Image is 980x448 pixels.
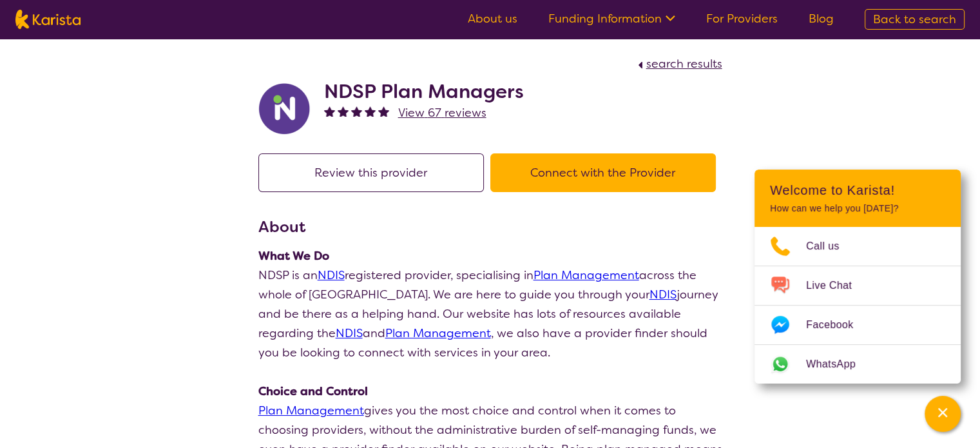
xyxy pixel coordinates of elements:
a: NDIS [318,268,345,283]
button: Channel Menu [925,396,961,432]
a: Plan Management [258,403,364,418]
a: Plan Management [533,268,639,283]
a: NDIS [649,287,677,302]
a: View 67 reviews [398,103,486,122]
a: About us [468,11,517,26]
p: How can we help you [DATE]? [770,203,945,214]
strong: Choice and Control [258,384,368,399]
span: Live Chat [806,276,867,295]
img: fullstar [324,106,335,117]
a: Blog [809,11,834,26]
div: Channel Menu [754,170,961,384]
a: Web link opens in a new tab. [754,345,961,384]
a: Funding Information [548,11,675,26]
img: Karista logo [15,10,81,29]
ul: Choose channel [754,227,961,384]
a: For Providers [706,11,778,26]
span: search results [646,56,722,72]
span: Back to search [873,12,956,27]
span: WhatsApp [806,355,871,374]
strong: What We Do [258,248,329,264]
a: Back to search [865,9,965,30]
h2: Welcome to Karista! [770,182,945,198]
h3: About [258,215,722,239]
span: Facebook [806,315,869,335]
img: fullstar [365,106,376,117]
a: Connect with the Provider [490,165,722,180]
a: search results [635,56,722,72]
img: fullstar [378,106,389,117]
h2: NDSP Plan Managers [324,80,524,103]
a: NDIS [336,326,363,341]
span: Call us [806,237,855,256]
p: NDSP is an registered provider, specialising in across the whole of [GEOGRAPHIC_DATA]. We are her... [258,266,722,362]
button: Connect with the Provider [490,153,716,192]
button: Review this provider [258,153,484,192]
span: View 67 reviews [398,105,486,121]
a: Review this provider [258,165,490,180]
a: Plan Management [385,326,491,341]
img: ryxpuxvt8mh1enfatjpo.png [258,83,310,135]
img: fullstar [351,106,362,117]
img: fullstar [338,106,349,117]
